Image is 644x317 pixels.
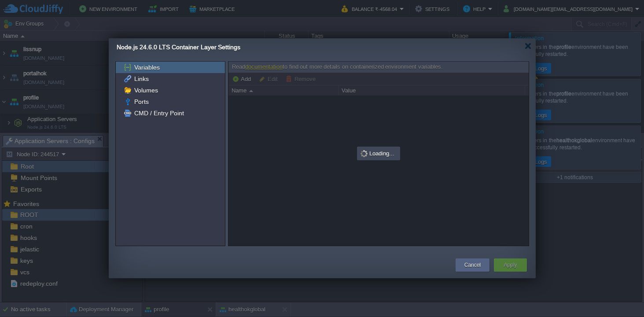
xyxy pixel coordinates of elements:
a: Variables [132,63,161,71]
a: CMD / Entry Point [132,109,185,117]
a: Volumes [132,86,159,94]
span: Node.js 24.6.0 LTS Container Layer Settings [117,44,240,51]
a: Links [132,75,150,83]
button: Cancel [464,261,481,269]
a: Ports [132,98,150,106]
div: Loading... [358,147,399,159]
button: Apply [504,261,517,269]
